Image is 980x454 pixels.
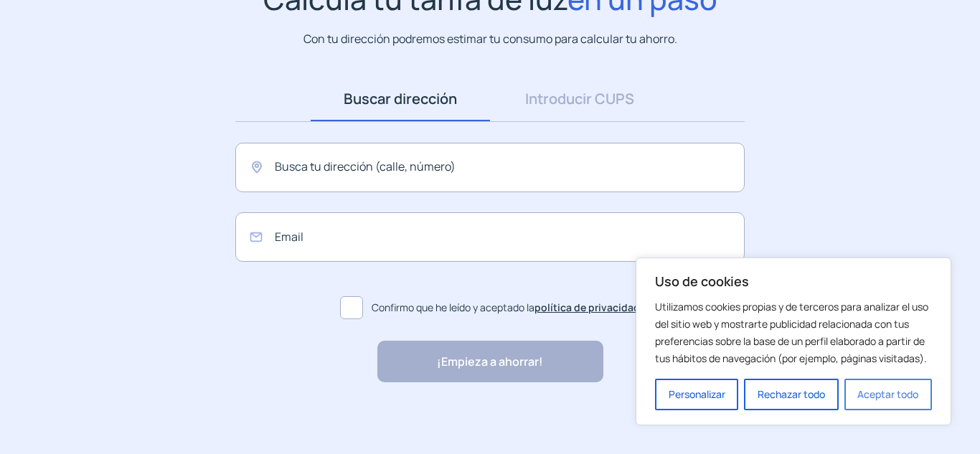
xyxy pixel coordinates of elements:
[655,298,932,367] p: Utilizamos cookies propias y de terceros para analizar el uso del sitio web y mostrarte publicida...
[655,273,932,290] p: Uso de cookies
[490,77,669,121] a: Introducir CUPS
[655,379,738,410] button: Personalizar
[372,300,640,316] span: Confirmo que he leído y aceptado la
[311,77,490,121] a: Buscar dirección
[303,30,677,48] p: Con tu dirección podremos estimar tu consumo para calcular tu ahorro.
[534,301,640,314] a: política de privacidad
[744,379,838,410] button: Rechazar todo
[844,379,932,410] button: Aceptar todo
[636,257,951,425] div: Uso de cookies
